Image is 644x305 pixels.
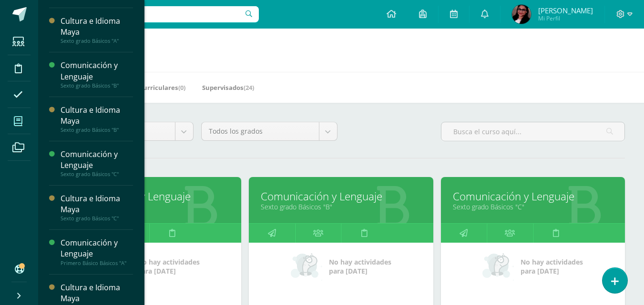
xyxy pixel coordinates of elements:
[61,105,133,127] div: Cultura e Idioma Maya
[61,237,133,266] a: Comunicación y LenguajePrimero Básico Básicos "A"
[209,122,312,140] span: Todos los grados
[137,257,200,275] span: No hay actividades para [DATE]
[61,38,133,44] div: Sexto grado Básicos "A"
[61,16,133,44] a: Cultura e Idioma MayaSexto grado Básicos "A"
[111,80,185,95] a: Mis Extracurriculares(0)
[329,257,391,275] span: No hay actividades para [DATE]
[61,237,133,259] div: Comunicación y Lenguaje
[178,83,185,92] span: (0)
[261,189,421,204] a: Comunicación y Lenguaje
[61,60,133,82] div: Comunicación y Lenguaje
[453,202,613,211] a: Sexto grado Básicos "C"
[244,83,254,92] span: (24)
[512,5,531,24] img: 1f29bb17d9c371b7859f6d82ae88f7d4.png
[291,252,322,281] img: no_activities_small.png
[61,215,133,222] div: Sexto grado Básicos "C"
[61,193,133,215] div: Cultura e Idioma Maya
[202,122,337,140] a: Todos los grados
[61,149,133,177] a: Comunicación y LenguajeSexto grado Básicos "C"
[61,171,133,177] div: Sexto grado Básicos "C"
[61,16,133,38] div: Cultura e Idioma Maya
[482,252,514,281] img: no_activities_small.png
[441,122,624,141] input: Busca el curso aquí...
[69,202,229,211] a: Sexto grado Básicos "A"
[538,6,593,15] span: [PERSON_NAME]
[61,127,133,133] div: Sexto grado Básicos "B"
[69,189,229,204] a: Comunicación y Lenguaje
[521,257,583,275] span: No hay actividades para [DATE]
[61,149,133,171] div: Comunicación y Lenguaje
[202,80,254,95] a: Supervisados(24)
[453,189,613,204] a: Comunicación y Lenguaje
[61,193,133,222] a: Cultura e Idioma MayaSexto grado Básicos "C"
[44,6,259,22] input: Busca un usuario...
[61,282,133,304] div: Cultura e Idioma Maya
[61,105,133,133] a: Cultura e Idioma MayaSexto grado Básicos "B"
[61,60,133,89] a: Comunicación y LenguajeSexto grado Básicos "B"
[538,14,593,22] span: Mi Perfil
[61,82,133,89] div: Sexto grado Básicos "B"
[61,260,133,266] div: Primero Básico Básicos "A"
[261,202,421,211] a: Sexto grado Básicos "B"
